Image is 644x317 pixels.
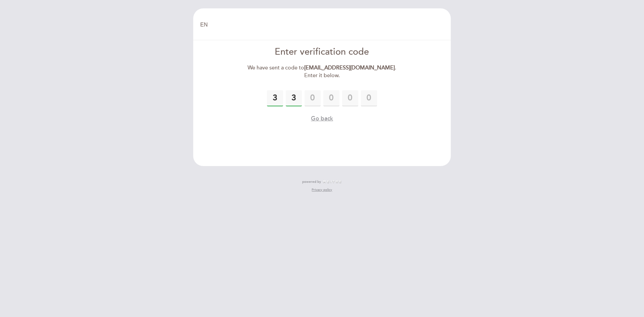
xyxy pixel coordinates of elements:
[361,90,377,106] input: 0
[267,90,283,106] input: 0
[312,188,332,192] a: Privacy policy
[245,64,399,80] div: We have sent a code to . Enter it below.
[302,179,321,184] span: powered by
[323,90,339,106] input: 0
[323,180,342,183] img: MEITRE
[304,64,395,71] strong: [EMAIL_ADDRESS][DOMAIN_NAME]
[245,46,399,59] div: Enter verification code
[311,114,333,123] button: Go back
[305,90,321,106] input: 0
[286,90,302,106] input: 0
[342,90,358,106] input: 0
[302,179,342,184] a: powered by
